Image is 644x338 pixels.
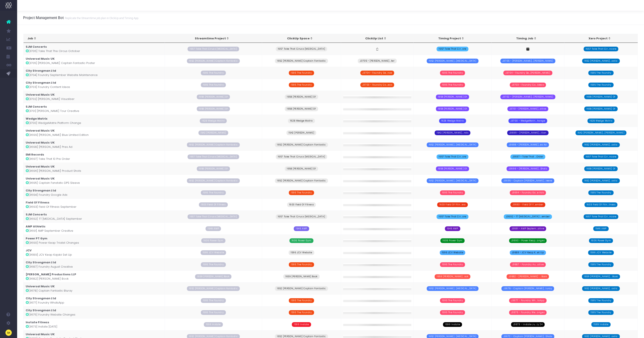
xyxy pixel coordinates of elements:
span: 1628 Wedge Matrix [200,119,227,123]
td: [3673] Instate [DATE] [24,318,165,330]
span: 1595 The Foundry [440,71,465,75]
span: 1606 Power Gym [201,238,225,243]
span: 1652 [PERSON_NAME] Captain Fantastic [275,59,328,63]
strong: SJM Concerts [26,212,47,216]
strong: City Strongman Ltd [26,296,56,300]
div: Xero Project [568,36,631,41]
strong: Instate Fitness [26,320,49,324]
td: [3704] Foundry September Website Maintenance [24,67,165,79]
span: 1658 [PERSON_NAME] Of [436,166,469,171]
span: 1657 Take That Cir...ncore [584,47,619,51]
span: 1595 The Foundry [588,310,614,315]
th: Xero Project: activate to sort column ascending [564,34,638,43]
span: J3692 - TT [MEDICAL_DATA] ...ember [504,214,552,219]
span: 1652 [PERSON_NAME] Captain Fantastic [275,286,328,291]
td: [3678] Captain Fantastic Bluray [24,282,165,294]
span: J3694 - Foundry Go...e Ads [510,190,546,195]
strong: Universal Music UK [26,93,55,97]
span: 1657 Take That Cir...ncore [584,154,619,159]
span: 1657 Take That Cir...ncore [584,214,619,219]
td: [3705] [PERSON_NAME] Captain Fantastic Poster [24,55,165,67]
span: 1603 Field Of Fitness [199,202,228,207]
h3: Project Management Bot [23,16,139,20]
span: 1658 [PERSON_NAME] Of [436,107,469,111]
td: [3698] [PERSON_NAME] Pres Ad [24,139,165,151]
span: 1658 [PERSON_NAME] Of [285,107,318,111]
th: ClickUp Space: activate to sort column ascending [262,34,341,43]
span: J3675 - Foundry We...anges [509,310,547,315]
strong: EMI Records [26,153,44,157]
strong: Universal Music UK [26,332,55,336]
span: 1542 [PERSON_NAME]...[PERSON_NAME] [575,130,626,135]
td: [3697] Take That 10 Pre Order [24,151,165,163]
span: 1652 [PERSON_NAME]...[MEDICAL_DATA] [427,142,479,147]
span: J3689 - JCV Keap K...et Up [510,250,546,255]
span: 1657 Take That Cirucs [MEDICAL_DATA] [188,214,239,219]
span: J3677 - Foundry Wh...tsApp [509,298,547,303]
strong: City Strongman Ltd [26,81,56,85]
span: 1542 [PERSON_NAME] [198,130,228,135]
td: [3700] WedgeMatrix Platform Change [24,115,165,127]
span: 1599 Instate [443,322,462,327]
span: 1546 AMP [206,226,221,231]
span: 1628 Wedge Matrix [288,119,315,123]
span: J3691 - AMP Septem...ative [510,226,546,231]
span: J3682 - [PERSON_NAME] ... Book [507,274,549,279]
span: J3697 - Take That ...Order [510,154,546,159]
span: 1659 [PERSON_NAME] Book [195,274,231,279]
strong: Field Of Fitness [26,200,49,205]
span: 1657 Take That Cir...ore [437,154,468,159]
td: [3706] Take That The Circus October [24,43,165,55]
span: 1595 The Foundry [289,298,314,303]
th: Timing Project: activate to sort column ascending [414,34,492,43]
span: J3690 - Power Keap...anges [509,238,547,243]
span: J3702 - [PERSON_NAME]...[PERSON_NAME] [500,95,555,99]
strong: Wedge Matrix [26,117,48,121]
th: Job: activate to sort column ascending [24,34,165,43]
td: [3694] Foundry Google Ads [24,187,165,199]
span: 1657 Take That Cir...ore [437,214,468,219]
span: 1658 [PERSON_NAME] Of [436,95,469,99]
td: [3687] Foundry August Creative [24,258,165,270]
span: 1595 The Foundry [201,262,226,267]
span: 1628 Wedge Matrix [439,119,466,123]
img: clickup-bw.png [376,47,379,51]
span: J3693 - Field Of F...ember [510,202,546,207]
div: Timing Project [417,36,485,41]
th: Timing Job: activate to sort column ascending [492,34,564,43]
div: ClickUp Space [266,36,334,41]
strong: Universal Music UK [26,165,55,169]
span: 1595 The Foundry [201,190,226,195]
img: timing-bw.png [526,47,529,51]
span: 1659 [PERSON_NAME] Book [283,274,320,279]
span: 1652 [PERSON_NAME] Captain Fantastic [187,178,240,183]
span: 1652 [PERSON_NAME]...[MEDICAL_DATA] [427,286,479,291]
span: 1659 [PERSON_NAME]...ook [435,274,470,279]
span: 1652 [PERSON_NAME] Captain Fantastic [187,286,240,291]
span: 1595 The Foundry [289,190,314,195]
span: 1595 The Foundry [289,83,314,87]
span: J3687 - Foundry Au...ative [510,262,546,267]
span: 1657 Take That Cirucs [MEDICAL_DATA] [276,214,327,219]
td: [3690] Power Keap Trialist Changes [24,234,165,246]
strong: Power PT Gym [26,236,47,240]
span: J3700 - WedgeMatri...hange [508,119,547,123]
td: [3695] Captain Fanstatic DPS Sleeve [24,175,165,187]
span: 1652 [PERSON_NAME]...astic [582,59,620,63]
span: 1599 Instate [591,322,610,327]
span: 1596 JCV Website [588,250,614,255]
span: 1595 The Foundry [289,71,314,75]
small: Replicate the Streamtime job plan in ClickUp and Timing App. [64,16,139,20]
span: 1652 [PERSON_NAME] Captain Fantastic [275,142,328,147]
span: 1652 [PERSON_NAME]...[MEDICAL_DATA] [427,59,479,63]
div: Streamtime Project [169,36,255,41]
span: 1657 Take That Cir...ore [437,47,468,51]
span: 1546 AMP [294,226,309,231]
strong: City Strongman Ltd [26,188,56,193]
span: 1652 [PERSON_NAME]...[MEDICAL_DATA] [427,178,479,183]
span: J3703 - Foundry Co...eas [360,83,394,87]
span: 1652 [PERSON_NAME] Captain Fantastic [275,178,328,183]
td: [3677] Foundry WhatsApp [24,294,165,306]
span: 1542 [PERSON_NAME]...nds [435,130,470,135]
span: 1599 Instate [204,322,223,327]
